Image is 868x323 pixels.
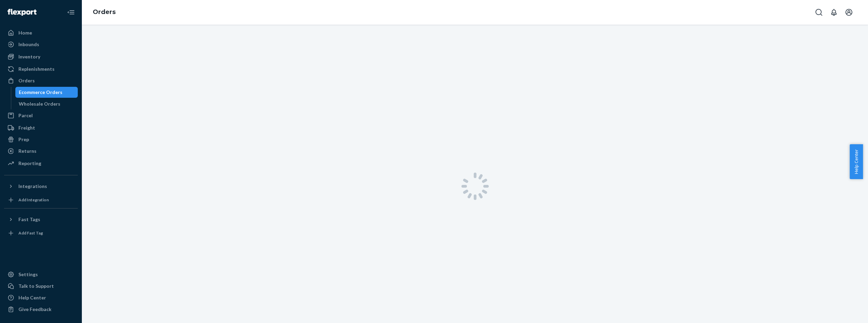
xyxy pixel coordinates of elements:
a: Add Integration [4,194,78,205]
div: Fast Tags [18,216,40,223]
div: Give Feedback [18,306,52,313]
div: Wholesale Orders [19,100,60,107]
div: Reporting [18,160,41,167]
button: Fast Tags [4,214,78,225]
a: Inbounds [4,39,78,50]
div: Returns [18,148,36,154]
img: Flexport logo [8,9,36,16]
div: Prep [18,136,29,143]
div: Help Center [18,294,46,301]
div: Inbounds [18,41,39,48]
a: Freight [4,122,78,133]
div: Talk to Support [18,283,54,290]
a: Settings [4,269,78,280]
a: Replenishments [4,64,78,75]
a: Reporting [4,158,78,169]
button: Open notifications [827,5,841,19]
button: Talk to Support [4,281,78,292]
button: Give Feedback [4,304,78,315]
a: Orders [93,8,116,16]
div: Add Integration [18,197,49,203]
div: Ecommerce Orders [19,89,62,96]
a: Ecommerce Orders [15,87,78,98]
a: Wholesale Orders [15,98,78,109]
div: Replenishments [18,66,55,72]
a: Home [4,27,78,38]
a: Prep [4,134,78,145]
a: Add Fast Tag [4,228,78,239]
div: Inventory [18,53,40,60]
button: Help Center [850,144,863,179]
a: Parcel [4,110,78,121]
div: Orders [18,77,35,84]
a: Help Center [4,292,78,303]
a: Returns [4,146,78,157]
div: Add Fast Tag [18,230,43,236]
div: Integrations [18,183,47,190]
div: Settings [18,271,38,278]
button: Open Search Box [812,5,826,19]
ol: breadcrumbs [87,2,121,22]
a: Orders [4,75,78,86]
div: Parcel [18,112,33,119]
button: Close Navigation [64,5,78,19]
button: Integrations [4,181,78,192]
a: Inventory [4,51,78,62]
div: Freight [18,124,35,131]
div: Home [18,29,32,36]
button: Open account menu [842,5,856,19]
